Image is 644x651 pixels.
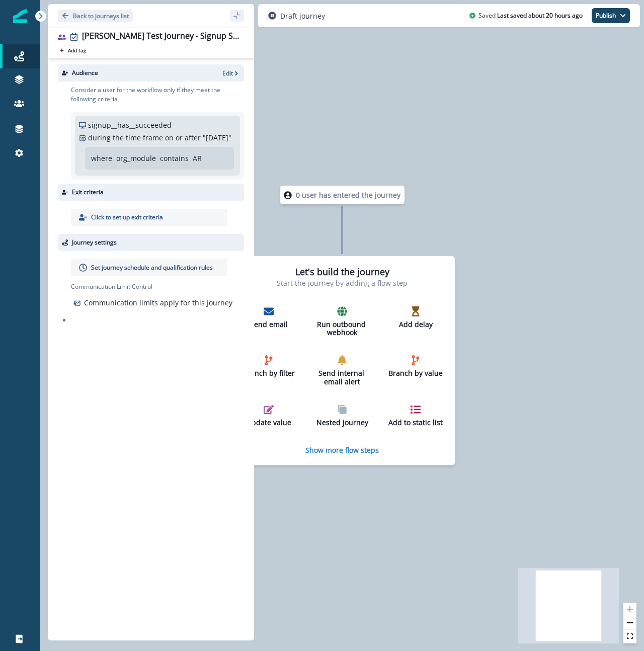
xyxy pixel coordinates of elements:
p: AR [193,153,202,164]
div: 0 user has entered the journey [246,186,439,204]
p: org_module [116,153,156,164]
div: [PERSON_NAME] Test Journey - Signup Success org module [82,31,240,42]
p: where [91,153,112,164]
button: Add to static list [384,400,447,431]
h2: Let's build the journey [295,267,389,278]
button: Send email [237,302,300,333]
p: Communication Limit Control [71,282,244,291]
p: Click to set up exit criteria [91,213,163,222]
img: Inflection [13,9,27,23]
p: during the time frame [88,132,163,143]
p: Edit [222,69,233,77]
p: 0 user has entered the journey [296,190,400,200]
p: Audience [72,68,98,77]
p: Communication limits apply for this Journey [84,297,232,308]
p: Update value [241,419,296,427]
button: zoom out [623,616,636,630]
p: Send email [241,320,296,329]
p: Branch by filter [241,369,296,378]
button: Go back [58,10,133,22]
p: Exit criteria [72,188,104,197]
p: Draft journey [280,11,325,21]
button: Send internal email alert [310,351,374,390]
p: Consider a user for the workflow only if they meet the following criteria [71,86,244,104]
p: on or after [165,132,201,143]
p: contains [160,153,189,164]
button: Branch by filter [237,351,300,382]
p: Last saved about 20 hours ago [497,11,583,20]
button: Branch by value [384,351,447,382]
button: Update value [237,400,300,431]
button: Add delay [384,302,447,333]
p: Add delay [388,320,443,329]
p: Saved [478,11,496,20]
p: Run outbound webhook [314,320,370,338]
p: Set journey schedule and qualification rules [91,263,213,272]
button: Edit [222,69,240,77]
button: sidebar collapse toggle [230,10,244,22]
p: signup__has__succeeded [88,120,172,130]
button: fit view [623,630,636,643]
p: Journey settings [72,238,117,247]
p: Send internal email alert [314,369,370,386]
p: " [DATE] " [203,132,231,143]
p: Nested journey [314,419,370,427]
button: Add tag [58,46,88,54]
p: Add tag [68,47,86,53]
p: Back to journeys list [73,12,129,20]
p: Branch by value [388,369,443,378]
p: Add to static list [388,419,443,427]
button: Show more flow steps [305,445,379,455]
button: Publish [592,8,630,23]
button: Run outbound webhook [310,302,374,342]
p: Start the journey by adding a flow step [277,278,408,288]
div: Let's build the journeyStart the journey by adding a flow stepSend emailRun outbound webhookAdd d... [229,256,455,465]
button: Nested journey [310,400,374,431]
